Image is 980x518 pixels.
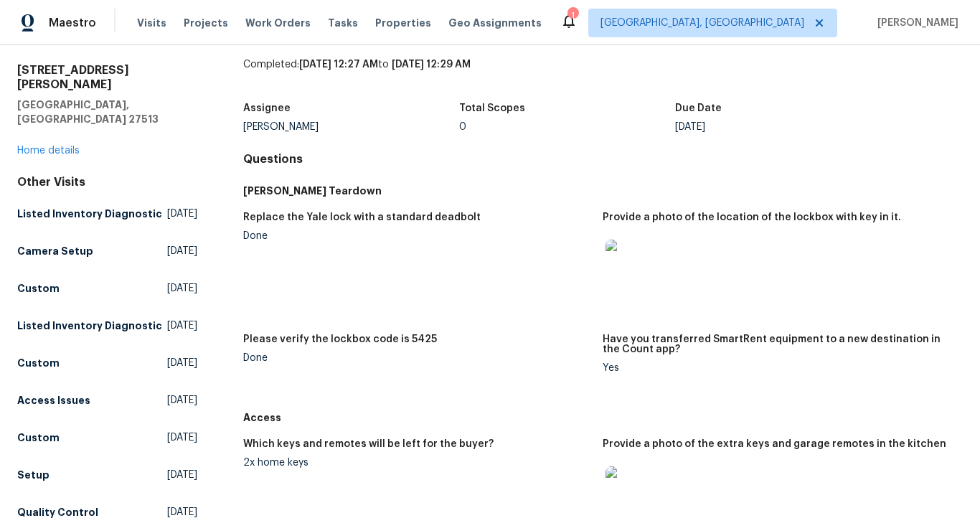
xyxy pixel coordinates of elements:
[17,425,197,451] a: Custom[DATE]
[17,462,197,488] a: Setup[DATE]
[17,238,197,264] a: Camera Setup[DATE]
[167,468,197,482] span: [DATE]
[167,356,197,370] span: [DATE]
[459,103,525,113] h5: Total Scopes
[603,334,951,354] h5: Have you transferred SmartRent equipment to a new destination in the Count app?
[872,16,958,30] span: [PERSON_NAME]
[243,32,963,46] h2: Teardown
[17,430,60,445] h5: Custom
[137,16,166,30] span: Visits
[603,439,946,449] h5: Provide a photo of the extra keys and garage remotes in the kitchen
[167,207,197,221] span: [DATE]
[17,281,60,296] h5: Custom
[167,244,197,258] span: [DATE]
[375,16,431,30] span: Properties
[243,334,437,344] h5: Please verify the lockbox code is 5425
[17,244,93,258] h5: Camera Setup
[17,350,197,376] a: Custom[DATE]
[17,387,197,413] a: Access Issues[DATE]
[243,410,963,425] h5: Access
[243,231,592,241] div: Done
[17,468,50,482] h5: Setup
[603,363,951,373] div: Yes
[167,430,197,445] span: [DATE]
[17,201,197,227] a: Listed Inventory Diagnostic[DATE]
[243,184,963,198] h5: [PERSON_NAME] Teardown
[17,356,60,370] h5: Custom
[245,16,311,30] span: Work Orders
[17,393,90,408] h5: Access Issues
[17,207,162,221] h5: Listed Inventory Diagnostic
[675,122,891,132] div: [DATE]
[167,319,197,333] span: [DATE]
[17,313,197,339] a: Listed Inventory Diagnostic[DATE]
[17,319,162,333] h5: Listed Inventory Diagnostic
[328,18,358,28] span: Tasks
[167,393,197,408] span: [DATE]
[243,122,459,132] div: [PERSON_NAME]
[167,281,197,296] span: [DATE]
[49,16,96,30] span: Maestro
[184,16,228,30] span: Projects
[243,458,592,468] div: 2x home keys
[243,353,592,363] div: Done
[567,9,578,23] div: 1
[675,103,722,113] h5: Due Date
[17,175,197,189] div: Other Visits
[243,103,291,113] h5: Assignee
[459,122,675,132] div: 0
[243,212,481,222] h5: Replace the Yale lock with a standard deadbolt
[600,16,804,30] span: [GEOGRAPHIC_DATA], [GEOGRAPHIC_DATA]
[17,146,80,156] a: Home details
[448,16,542,30] span: Geo Assignments
[243,152,963,166] h4: Questions
[392,60,471,70] span: [DATE] 12:29 AM
[243,57,963,95] div: Completed: to
[603,212,901,222] h5: Provide a photo of the location of the lockbox with key in it.
[17,98,197,126] h5: [GEOGRAPHIC_DATA], [GEOGRAPHIC_DATA] 27513
[17,63,197,92] h2: [STREET_ADDRESS][PERSON_NAME]
[17,276,197,301] a: Custom[DATE]
[299,60,378,70] span: [DATE] 12:27 AM
[243,439,494,449] h5: Which keys and remotes will be left for the buyer?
